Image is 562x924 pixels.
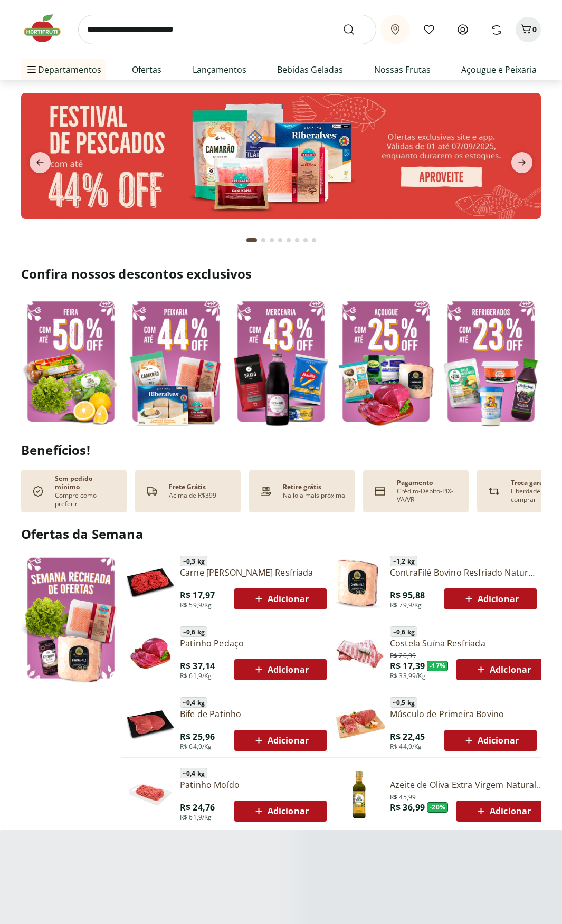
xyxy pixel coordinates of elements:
button: Go to page 5 from fs-carousel [284,227,293,253]
p: Pagamento [397,479,433,487]
img: Carne Moída Bovina Resfriada [125,557,176,608]
button: Go to page 7 from fs-carousel [301,227,310,253]
span: R$ 36,99 [390,802,425,813]
p: Retire grátis [283,483,321,491]
span: Adicionar [474,805,531,817]
p: Compre como preferir [55,491,118,508]
span: R$ 17,39 [390,660,425,672]
input: search [78,15,376,44]
button: Go to page 4 from fs-carousel [276,227,284,253]
a: Açougue e Peixaria [461,63,537,76]
span: R$ 64,9/Kg [180,742,212,751]
img: Ver todos [21,551,121,684]
button: Go to page 3 from fs-carousel [268,227,276,253]
a: Carne [PERSON_NAME] Resfriada [180,567,327,578]
button: Go to page 8 from fs-carousel [310,227,318,253]
span: R$ 22,45 [390,731,425,742]
button: Adicionar [234,801,327,822]
a: Bebidas Geladas [277,63,343,76]
a: Bife de Patinho [180,708,327,720]
a: Costela Suína Resfriada [390,637,549,649]
span: - 17 % [427,661,448,671]
span: Adicionar [474,663,531,676]
span: R$ 24,76 [180,802,215,813]
span: ~ 1,2 kg [390,556,417,566]
img: Hortifruti [21,13,74,44]
span: Adicionar [252,593,309,605]
p: Troca garantida [511,479,560,487]
span: R$ 20,99 [390,650,416,660]
button: Adicionar [444,730,537,751]
h2: Confira nossos descontos exclusivos [21,265,541,282]
a: Músculo de Primeira Bovino [390,708,537,720]
img: açougue [336,295,436,428]
p: Na loja mais próxima [283,491,345,500]
span: R$ 61,9/Kg [180,813,212,822]
span: - 20 % [427,802,448,813]
img: feira [21,295,121,428]
button: Adicionar [234,659,327,680]
span: ~ 0,6 kg [390,626,417,637]
button: Adicionar [444,588,537,609]
span: Adicionar [462,593,519,605]
p: Acima de R$399 [169,491,216,500]
p: Crédito-Débito-PIX-VA/VR [397,487,460,504]
button: Adicionar [234,730,327,751]
span: R$ 79,9/Kg [390,601,422,609]
img: check [30,483,46,500]
button: Current page from fs-carousel [244,227,259,253]
span: R$ 44,9/Kg [390,742,422,751]
span: R$ 37,14 [180,660,215,672]
span: R$ 17,97 [180,589,215,601]
p: Frete Grátis [169,483,206,491]
a: Ofertas [132,63,161,76]
img: truck [144,483,160,500]
button: Adicionar [456,801,549,822]
a: Nossas Frutas [374,63,431,76]
img: pescados [21,93,541,219]
span: ~ 0,4 kg [180,697,207,708]
span: R$ 59,9/Kg [180,601,212,609]
span: ~ 0,6 kg [180,626,207,637]
span: ~ 0,5 kg [390,697,417,708]
img: Patinho Pedaço [125,628,176,679]
button: Menu [25,57,38,82]
img: resfriados [441,295,541,428]
span: Adicionar [252,734,309,747]
a: Patinho Moído [180,779,327,790]
button: Go to page 6 from fs-carousel [293,227,301,253]
span: R$ 95,88 [390,589,425,601]
p: Sem pedido mínimo [55,474,118,491]
button: Submit Search [342,23,368,36]
button: next [503,152,541,173]
img: Músculo de Primeira Bovino [335,699,386,749]
a: ContraFilé Bovino Resfriado Natural Da Terra [390,567,537,578]
img: mercearia [231,295,331,428]
button: Adicionar [234,588,327,609]
span: Departamentos [25,57,101,82]
h2: Benefícios! [21,443,541,458]
span: R$ 61,9/Kg [180,672,212,680]
img: Bife de Patinho [125,699,176,749]
span: 0 [532,24,537,34]
button: previous [21,152,59,173]
span: Adicionar [462,734,519,747]
a: Lançamentos [193,63,246,76]
img: Azeite de Oliva Extra Virgem Natural da Terra 500ml [335,769,386,820]
img: Devolução [485,483,502,500]
img: payment [258,483,274,500]
img: Patinho Moído [125,769,176,820]
img: card [372,483,388,500]
h2: Ofertas da Semana [21,525,541,543]
button: Adicionar [456,659,549,680]
button: Carrinho [516,17,541,42]
span: Adicionar [252,805,309,817]
span: Adicionar [252,663,309,676]
button: Go to page 2 from fs-carousel [259,227,268,253]
span: ~ 0,3 kg [180,556,207,566]
img: pescados [126,295,226,428]
a: Azeite de Oliva Extra Virgem Natural Da Terra 500ml [390,779,549,790]
img: Costela Suína Resfriada [335,628,386,679]
a: Patinho Pedaço [180,637,327,649]
span: R$ 25,96 [180,731,215,742]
